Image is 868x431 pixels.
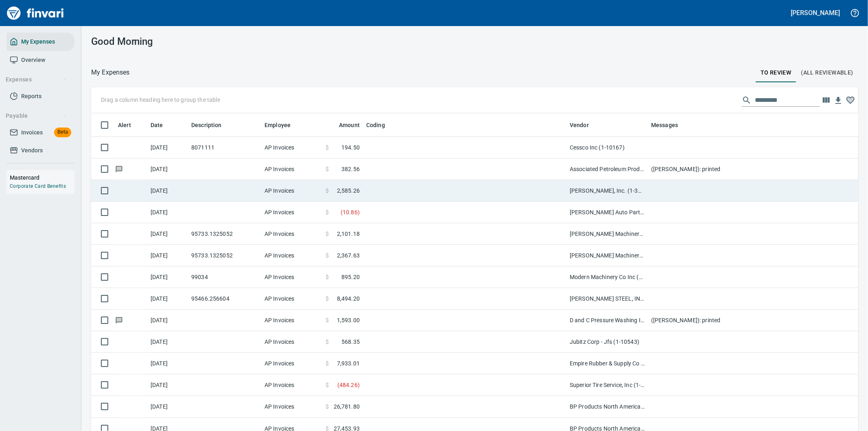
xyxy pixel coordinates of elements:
[844,94,857,106] button: Column choices favorited. Click to reset to default
[147,158,188,180] td: [DATE]
[570,120,589,130] span: Vendor
[10,183,66,189] a: Corporate Card Benefits
[147,223,188,245] td: [DATE]
[21,55,45,65] span: Overview
[334,402,360,411] span: 26,781.80
[366,120,396,130] span: Coding
[566,223,648,245] td: [PERSON_NAME] Machinery Co (1-10794)
[6,75,67,85] span: Expenses
[147,137,188,158] td: [DATE]
[188,245,261,266] td: 95733.1325052
[341,208,360,216] span: ( 10.86 )
[21,37,55,47] span: My Expenses
[261,180,322,202] td: AP Invoices
[147,353,188,374] td: [DATE]
[570,120,599,130] span: Vendor
[326,295,329,303] span: $
[118,120,131,130] span: Alert
[337,187,360,195] span: 2,585.26
[326,251,329,259] span: $
[7,123,74,142] a: InvoicesBeta
[789,7,842,19] button: [PERSON_NAME]
[801,68,853,78] span: (All Reviewable)
[21,128,43,138] span: Invoices
[188,223,261,245] td: 95733.1325052
[261,137,322,158] td: AP Invoices
[265,120,301,130] span: Employee
[337,295,360,303] span: 8,494.20
[566,374,648,396] td: Superior Tire Service, Inc (1-10991)
[147,245,188,266] td: [DATE]
[188,137,261,158] td: 8071111
[337,316,360,324] span: 1,593.00
[339,120,360,130] span: Amount
[761,68,791,78] span: To Review
[191,120,222,130] span: Description
[188,266,261,288] td: 99034
[832,95,844,107] button: Download Table
[7,33,74,51] a: My Expenses
[820,94,832,106] button: Choose columns to display
[118,120,142,130] span: Alert
[147,288,188,310] td: [DATE]
[326,143,329,152] span: $
[566,266,648,288] td: Modern Machinery Co Inc (1-10672)
[566,353,648,374] td: Empire Rubber & Supply Co (1-10344)
[147,310,188,331] td: [DATE]
[147,180,188,202] td: [DATE]
[651,120,678,130] span: Messages
[151,120,163,130] span: Date
[326,165,329,173] span: $
[147,331,188,353] td: [DATE]
[261,374,322,396] td: AP Invoices
[21,145,43,156] span: Vendors
[2,72,70,87] button: Expenses
[341,165,360,173] span: 382.56
[5,3,66,23] img: Finvari
[261,266,322,288] td: AP Invoices
[261,353,322,374] td: AP Invoices
[566,396,648,418] td: BP Products North America Inc. (1-39953)
[115,166,123,172] span: Has messages
[261,331,322,353] td: AP Invoices
[366,120,385,130] span: Coding
[341,143,360,152] span: 194.50
[7,141,74,160] a: Vendors
[101,96,220,104] p: Drag a column heading here to group the table
[326,402,329,411] span: $
[326,273,329,281] span: $
[2,108,70,123] button: Payable
[337,359,360,367] span: 7,933.01
[261,288,322,310] td: AP Invoices
[261,396,322,418] td: AP Invoices
[147,374,188,396] td: [DATE]
[261,202,322,223] td: AP Invoices
[566,288,648,310] td: [PERSON_NAME] STEEL, INC (1-22446)
[7,87,74,106] a: Reports
[54,128,71,137] span: Beta
[566,137,648,158] td: Cessco Inc (1-10167)
[341,273,360,281] span: 895.20
[337,251,360,259] span: 2,367.63
[191,120,232,130] span: Description
[341,338,360,346] span: 568.35
[326,208,329,216] span: $
[326,381,329,389] span: $
[6,111,67,121] span: Payable
[151,120,174,130] span: Date
[147,396,188,418] td: [DATE]
[7,51,74,69] a: Overview
[326,359,329,367] span: $
[265,120,291,130] span: Employee
[21,91,42,101] span: Reports
[91,68,130,77] nav: breadcrumb
[91,36,334,47] h3: Good Morning
[147,202,188,223] td: [DATE]
[115,317,123,323] span: Has messages
[651,120,689,130] span: Messages
[337,381,360,389] span: ( 484.26 )
[566,331,648,353] td: Jubitz Corp - Jfs (1-10543)
[337,230,360,238] span: 2,101.18
[328,120,360,130] span: Amount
